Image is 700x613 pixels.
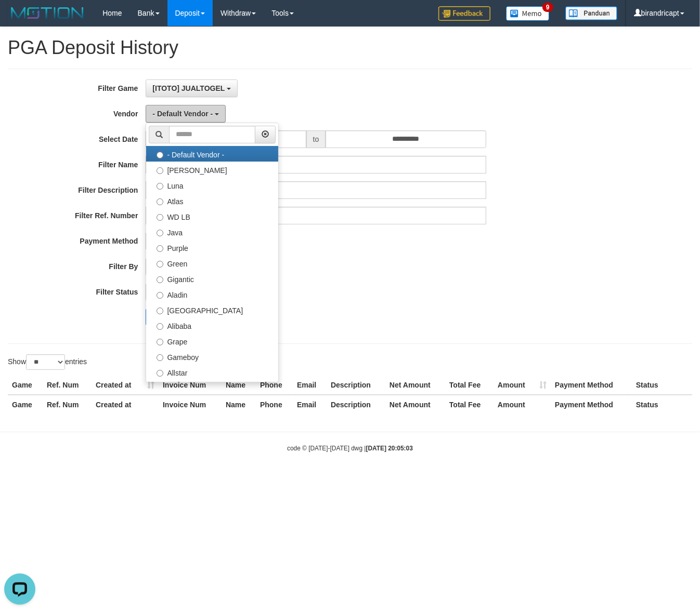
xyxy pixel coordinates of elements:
[8,354,87,370] label: Show entries
[256,376,293,395] th: Phone
[146,162,278,177] label: [PERSON_NAME]
[159,376,222,395] th: Invoice Num
[494,395,551,414] th: Amount
[146,349,278,364] label: Gameboy
[385,395,445,414] th: Net Amount
[293,376,327,395] th: Email
[222,395,256,414] th: Name
[146,224,278,239] label: Java
[146,193,278,208] label: Atlas
[152,84,225,92] span: [ITOTO] JUALTOGEL
[152,110,213,118] span: - Default Vendor -
[159,395,222,414] th: Invoice Num
[256,395,293,414] th: Phone
[146,105,226,123] button: - Default Vendor -
[92,376,159,395] th: Created at
[146,302,278,317] label: [GEOGRAPHIC_DATA]
[8,37,692,58] h1: PGA Deposit History
[494,376,551,395] th: Amount
[4,4,35,35] button: Open LiveChat chat widget
[157,308,163,314] input: [GEOGRAPHIC_DATA]
[157,245,163,252] input: Purple
[632,376,692,395] th: Status
[565,6,617,20] img: panduan.png
[43,376,92,395] th: Ref. Num
[146,239,278,255] label: Purple
[157,276,163,283] input: Gigantic
[551,395,632,414] th: Payment Method
[551,376,632,395] th: Payment Method
[146,255,278,271] label: Green
[306,130,326,148] span: to
[146,364,278,380] label: Allstar
[157,370,163,377] input: Allstar
[222,376,256,395] th: Name
[146,286,278,302] label: Aladin
[157,339,163,345] input: Grape
[327,376,385,395] th: Description
[8,395,43,414] th: Game
[366,445,413,452] strong: [DATE] 20:05:03
[157,292,163,299] input: Aladin
[146,146,278,162] label: - Default Vendor -
[146,380,278,395] label: Xtr
[157,167,163,174] input: [PERSON_NAME]
[542,3,553,12] span: 9
[8,376,43,395] th: Game
[287,445,413,452] small: code © [DATE]-[DATE] dwg |
[146,208,278,224] label: WD LB
[445,376,494,395] th: Total Fee
[146,271,278,286] label: Gigantic
[8,5,87,21] img: MOTION_logo.png
[157,261,163,268] input: Green
[438,6,490,21] img: Feedback.jpg
[157,354,163,361] input: Gameboy
[157,152,163,158] input: - Default Vendor -
[445,395,494,414] th: Total Fee
[146,333,278,349] label: Grape
[146,79,238,97] button: [ITOTO] JUALTOGEL
[146,177,278,193] label: Luna
[157,323,163,330] input: Alibaba
[157,183,163,190] input: Luna
[92,395,159,414] th: Created at
[385,376,445,395] th: Net Amount
[157,198,163,205] input: Atlas
[43,395,92,414] th: Ref. Num
[26,354,65,370] select: Showentries
[157,214,163,221] input: WD LB
[506,6,550,21] img: Button%20Memo.svg
[632,395,692,414] th: Status
[327,395,385,414] th: Description
[293,395,327,414] th: Email
[146,317,278,333] label: Alibaba
[157,230,163,236] input: Java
